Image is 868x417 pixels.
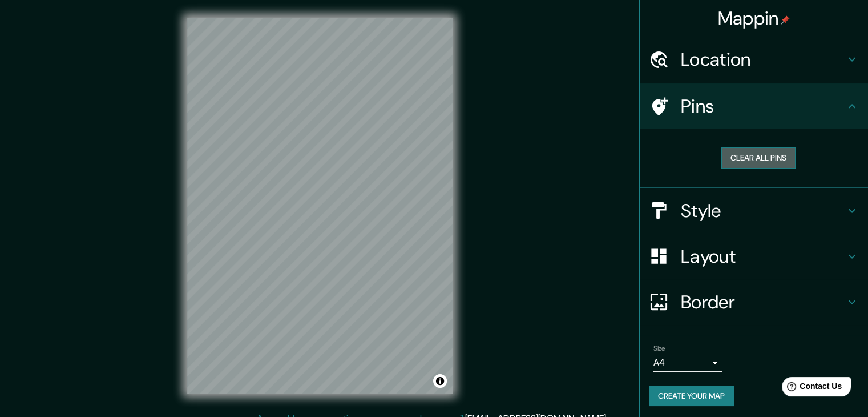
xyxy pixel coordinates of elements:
div: Layout [640,234,868,279]
label: Size [653,343,665,353]
canvas: Map [187,18,453,394]
div: Border [640,279,868,325]
h4: Style [681,199,845,222]
h4: Location [681,48,845,71]
h4: Layout [681,245,845,268]
h4: Pins [681,95,845,118]
h4: Border [681,291,845,314]
div: Location [640,37,868,82]
img: pin-icon.png [781,15,790,25]
div: Style [640,188,868,234]
div: A4 [653,354,722,372]
iframe: Help widget launcher [766,372,855,404]
button: Create your map [649,386,734,407]
div: Pins [640,83,868,129]
button: Toggle attribution [433,374,447,388]
button: Clear all pins [721,147,796,169]
h4: Mappin [718,7,790,30]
